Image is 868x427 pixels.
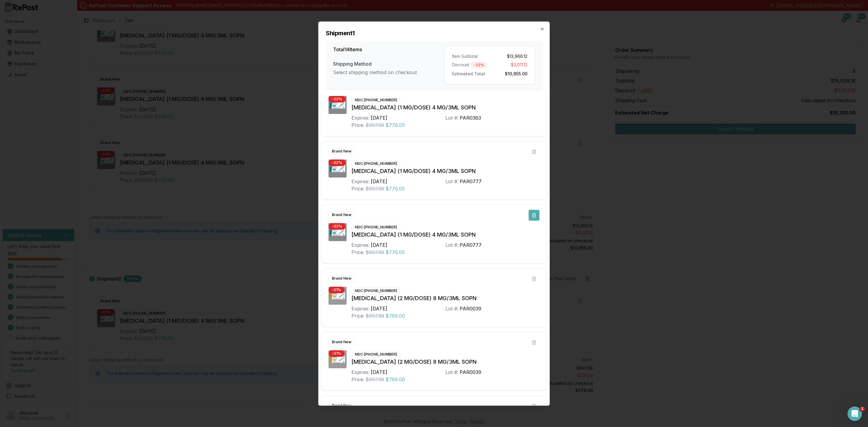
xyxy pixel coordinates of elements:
div: Lot #: [445,114,458,121]
span: $789.00 [385,376,405,383]
div: NDC: [PHONE_NUMBER] [351,160,401,167]
div: NDC: [PHONE_NUMBER] [351,97,401,103]
h3: Total 14 Items [333,46,445,53]
div: $3,011.12 [492,62,527,68]
div: Shipping Method [333,60,445,68]
div: Brand New [329,212,355,218]
div: Lot #: [445,369,458,376]
div: [MEDICAL_DATA] (2 MG/DOSE) 8 MG/3ML SOPN [351,294,539,303]
span: $997.58 [366,376,384,383]
div: Expires: [351,305,370,312]
div: Lot #: [445,241,458,249]
span: $997.58 [366,312,384,319]
div: [DATE] [371,114,387,121]
span: $776.00 [385,121,405,129]
div: [MEDICAL_DATA] (1 MG/DOSE) 4 MG/3ML SOPN [351,103,539,112]
div: - 22 % [329,96,345,102]
div: - 22 % [329,159,345,166]
span: $997.58 [366,185,384,192]
div: PAR0777 [460,178,482,185]
div: Item Subtotal [452,53,487,59]
div: [DATE] [371,241,387,249]
div: Price: [351,185,364,192]
div: NDC: [PHONE_NUMBER] [351,351,401,358]
div: PAR0777 [460,241,482,249]
div: Brand New [329,402,355,409]
div: Price: [351,121,364,129]
div: Expires: [351,241,370,249]
img: Ozempic (1 MG/DOSE) 4 MG/3ML SOPN [329,223,347,241]
div: Brand New [329,148,355,155]
div: Expires: [351,178,370,185]
span: $776.00 [385,249,405,256]
img: Ozempic (2 MG/DOSE) 8 MG/3ML SOPN [329,350,347,368]
div: Expires: [351,369,370,376]
img: Ozempic (1 MG/DOSE) 4 MG/3ML SOPN [329,96,347,114]
div: Brand New [329,275,355,282]
div: - 21 % [329,287,344,293]
div: [MEDICAL_DATA] (1 MG/DOSE) 4 MG/3ML SOPN [351,167,539,175]
div: [MEDICAL_DATA] (2 MG/DOSE) 8 MG/3ML SOPN [351,358,539,366]
span: Estimated Total [452,70,485,76]
div: Price: [351,376,364,383]
div: Lot #: [445,178,458,185]
div: Expires: [351,114,370,121]
div: NDC: [PHONE_NUMBER] [351,287,401,294]
div: [DATE] [371,305,387,312]
div: PAR0039 [460,369,481,376]
div: - 22 % [329,223,345,230]
img: Ozempic (2 MG/DOSE) 8 MG/3ML SOPN [329,287,347,305]
iframe: Intercom live chat [848,407,862,421]
div: NDC: [PHONE_NUMBER] [351,224,401,231]
div: - 21 % [329,350,344,357]
img: Ozempic (1 MG/DOSE) 4 MG/3ML SOPN [329,159,347,177]
div: PAR0363 [460,114,481,121]
span: $789.00 [385,312,405,319]
span: $997.58 [366,249,384,256]
div: [DATE] [371,369,387,376]
div: Brand New [329,339,355,345]
div: Select shipping method on checkout [333,69,445,76]
div: PAR0039 [460,305,481,312]
h2: Shipment 1 [326,29,542,37]
span: $10,955.00 [505,70,527,76]
div: Lot #: [445,305,458,312]
span: $776.00 [385,185,405,192]
span: $997.58 [366,121,384,129]
div: $13,966.12 [492,53,527,59]
div: Price: [351,312,364,319]
div: [MEDICAL_DATA] (1 MG/DOSE) 4 MG/3ML SOPN [351,231,539,239]
span: Discount [452,62,469,68]
div: - 22 % [470,62,487,68]
span: 1 [860,407,865,411]
div: [DATE] [371,178,387,185]
div: Price: [351,249,364,256]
